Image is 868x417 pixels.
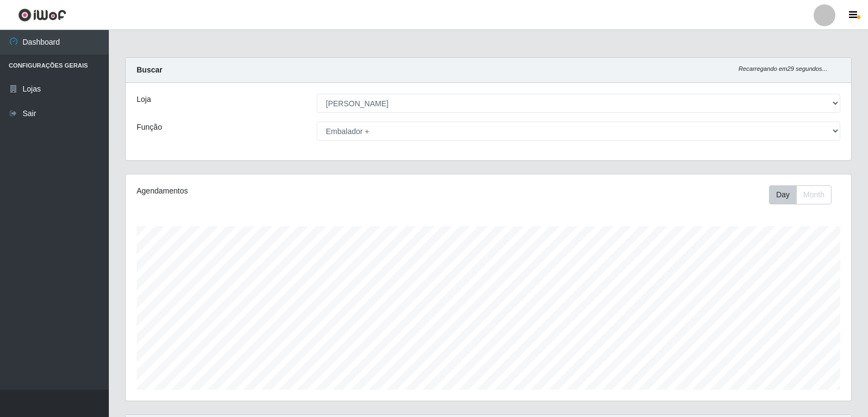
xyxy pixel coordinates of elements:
label: Loja [137,94,151,105]
div: Agendamentos [137,185,420,197]
strong: Buscar [137,65,162,74]
div: Toolbar with button groups [769,185,840,204]
i: Recarregando em 29 segundos... [738,65,827,72]
button: Month [796,185,832,204]
img: CoreUI Logo [18,8,66,22]
div: First group [769,185,832,204]
label: Função [137,122,162,133]
button: Day [769,185,797,204]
